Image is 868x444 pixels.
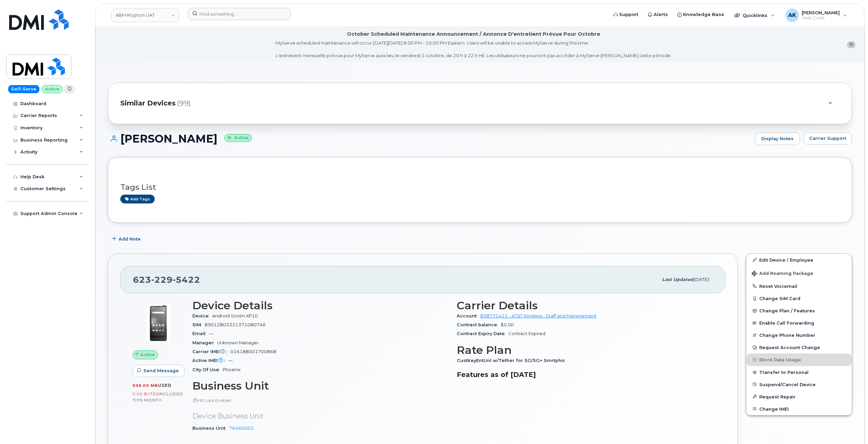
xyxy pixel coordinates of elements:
[119,236,141,242] span: Add Note
[108,133,751,145] h1: [PERSON_NAME]
[192,367,223,372] span: City Of Use
[133,392,158,396] span: 0.00 Bytes
[143,367,179,374] span: Send Message
[192,380,449,392] h3: Business Unit
[746,366,852,378] button: Transfer to Personal
[746,317,852,329] button: Enable Call Forwarding
[755,132,800,145] a: Display Notes
[192,340,217,345] span: Manager
[205,322,266,327] span: 89012803321371080746
[192,299,449,312] h3: Device Details
[120,195,155,203] a: Add tags
[746,378,852,391] button: Suspend/Cancel Device
[693,277,709,282] span: [DATE]
[140,351,155,358] span: Active
[746,391,852,403] button: Request Repair
[158,383,172,388] span: used
[746,403,852,415] button: Change IMEI
[192,322,205,327] span: SIM
[177,98,191,108] span: (99)
[662,277,693,282] span: Last updated
[746,305,852,317] button: Change Plan / Features
[229,426,254,431] a: 76460003
[192,397,449,403] p: HR Lock Enabled
[120,183,839,192] h3: Tags List
[138,303,179,344] img: image20231002-4137094-120a2wn.jpeg
[752,271,813,277] span: Add Roaming Package
[457,344,713,356] h3: Rate Plan
[347,31,600,38] div: October Scheduled Maintenance Announcement / Annonce D'entretient Prévue Pour Octobre
[133,383,158,388] span: 936.03 MB
[133,365,185,377] button: Send Message
[192,349,230,354] span: Carrier IMEI
[192,313,212,318] span: Device
[457,322,501,327] span: Contract balance
[746,280,852,292] button: Reset Voicemail
[746,254,852,266] a: Edit Device / Employee
[173,275,200,285] span: 5422
[192,358,228,363] span: Active IMEI
[809,135,846,142] span: Carrier Support
[803,132,852,145] button: Carrier Support
[457,299,713,312] h3: Carrier Details
[759,320,814,326] span: Enable Call Forwarding
[746,292,852,305] button: Change SIM Card
[120,98,176,108] span: Similar Devices
[133,391,183,402] span: included this month
[457,313,480,318] span: Account
[759,308,815,313] span: Change Plan / Features
[228,358,233,363] span: —
[192,331,209,336] span: Email
[457,358,568,363] span: CustKeyEntUnl w/Tether for 5G/5G+ Smrtphn
[217,340,259,345] span: Unknown Manager
[192,411,449,421] p: Device Business Unit
[746,341,852,353] button: Request Account Change
[230,349,276,354] span: 016188001700868
[508,331,545,336] span: Contract Expired
[501,322,514,327] span: $0.00
[209,331,213,336] span: —
[276,40,672,59] div: MyServe scheduled maintenance will occur [DATE][DATE] 8:00 PM - 10:00 PM Eastern. Users will be u...
[480,313,596,318] a: 838775421 - AT&T Wireless - Staff and Management
[847,41,855,48] button: close notification
[212,313,258,318] span: Android Sonim XP10
[746,353,852,366] button: Block Data Usage
[746,329,852,341] button: Change Phone Number
[133,275,200,285] span: 623
[457,331,508,336] span: Contract Expiry Date
[457,371,713,379] h3: Features as of [DATE]
[192,426,229,431] span: Business Unit
[224,134,252,142] small: Active
[108,233,146,245] button: Add Note
[759,382,816,387] span: Suspend/Cancel Device
[746,266,852,280] button: Add Roaming Package
[151,275,173,285] span: 229
[223,367,241,372] span: Phoenix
